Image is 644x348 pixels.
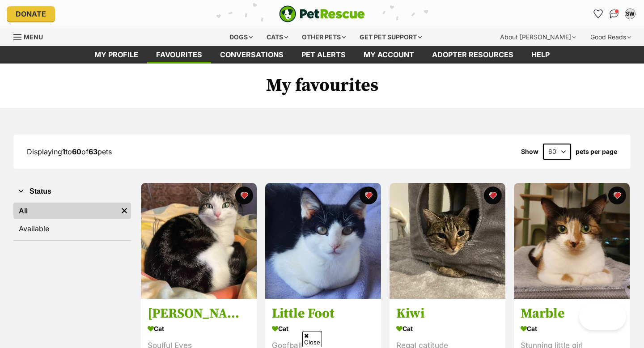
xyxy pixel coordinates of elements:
[521,148,538,155] span: Show
[13,201,131,240] div: Status
[608,187,626,204] button: favourite
[13,221,131,237] a: Available
[211,46,292,64] a: conversations
[148,323,250,335] div: Cat
[521,323,623,335] div: Cat
[353,28,428,46] div: Get pet support
[576,148,617,155] label: pets per page
[584,28,637,46] div: Good Reads
[265,183,381,299] img: Little Foot
[423,46,522,64] a: Adopter resources
[522,46,559,64] a: Help
[355,46,423,64] a: My account
[484,187,502,204] button: favourite
[223,28,259,46] div: Dogs
[13,203,118,219] a: All
[514,183,630,299] img: Marble
[13,28,49,44] a: Menu
[24,33,43,41] span: Menu
[296,28,352,46] div: Other pets
[396,323,499,335] div: Cat
[302,331,322,347] span: Close
[279,5,365,22] img: logo-e224e6f780fb5917bec1dbf3a21bbac754714ae5b6737aabdf751b685950b380.svg
[62,147,65,156] strong: 1
[272,323,374,335] div: Cat
[235,187,253,204] button: favourite
[626,9,635,18] div: SW
[27,147,112,156] span: Displaying to of pets
[7,6,55,21] a: Donate
[292,46,355,64] a: Pet alerts
[260,28,294,46] div: Cats
[118,203,131,219] a: Remove filter
[591,7,637,21] ul: Account quick links
[579,303,626,330] iframe: Help Scout Beacon - Open
[13,186,131,197] button: Status
[272,306,374,323] h3: Little Foot
[89,147,97,156] strong: 63
[521,306,623,323] h3: Marble
[610,9,619,18] img: chat-41dd97257d64d25036548639549fe6c8038ab92f7586957e7f3b1b290dea8141.svg
[279,5,365,22] a: PetRescue
[390,183,505,299] img: Kiwi
[591,7,605,21] a: Favourites
[147,46,211,64] a: Favourites
[396,306,499,323] h3: Kiwi
[85,46,147,64] a: My profile
[607,7,621,21] a: Conversations
[148,306,250,323] h3: [PERSON_NAME] * 9 Lives Project Rescue*
[494,28,582,46] div: About [PERSON_NAME]
[141,183,257,299] img: Laura * 9 Lives Project Rescue*
[360,187,377,204] button: favourite
[72,147,81,156] strong: 60
[623,7,637,21] button: My account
